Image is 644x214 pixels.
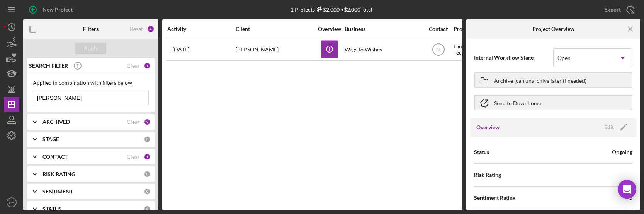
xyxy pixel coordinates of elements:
[618,180,636,199] div: Open Intercom Messenger
[130,26,143,32] div: Reset
[474,148,489,156] span: Status
[42,188,73,195] b: SENTIMENT
[42,206,62,212] b: STATUS
[532,26,574,32] b: Project Overview
[236,39,313,60] div: [PERSON_NAME]
[144,171,151,178] div: 0
[454,39,531,60] div: Launch Grant (CSLF Rural Technology)
[474,95,632,110] button: Send to Downhome
[9,200,14,205] text: PE
[42,119,70,125] b: ARCHIVED
[476,123,500,131] h3: Overview
[147,25,155,33] div: 4
[127,63,140,69] div: Clear
[494,96,541,110] div: Send to Downhome
[600,122,630,133] button: Edit
[33,80,149,86] div: Applied in combination with filters below
[144,205,151,212] div: 0
[84,43,98,54] div: Apply
[315,26,344,32] div: Overview
[42,171,75,177] b: RISK RATING
[435,47,441,53] text: PE
[612,148,632,156] div: Ongoing
[474,194,515,202] span: Sentiment Rating
[236,26,313,32] div: Client
[127,154,140,160] div: Clear
[144,136,151,143] div: 0
[83,26,99,32] b: Filters
[75,43,106,54] button: Apply
[42,154,68,160] b: CONTACT
[127,119,140,125] div: Clear
[345,26,422,32] div: Business
[291,6,372,13] div: 1 Projects • $2,000 Total
[424,26,453,32] div: Contact
[474,54,553,62] span: Internal Workflow Stage
[474,72,632,88] button: Archive (can unarchive later if needed)
[144,118,151,125] div: 2
[315,6,340,13] div: $2,000
[345,39,422,60] div: Wags to Wishes
[23,2,80,17] button: New Project
[29,63,68,69] b: SEARCH FILTER
[557,55,571,61] div: Open
[4,195,19,210] button: PE
[144,62,151,69] div: 1
[454,26,531,32] div: Product
[596,2,640,17] button: Export
[604,122,614,133] div: Edit
[144,188,151,195] div: 0
[42,2,73,17] div: New Project
[494,73,586,87] div: Archive (can unarchive later if needed)
[42,136,59,142] b: STAGE
[474,171,501,179] span: Risk Rating
[172,46,189,53] time: 2025-07-22 16:37
[604,2,621,17] div: Export
[144,153,151,160] div: 1
[167,26,235,32] div: Activity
